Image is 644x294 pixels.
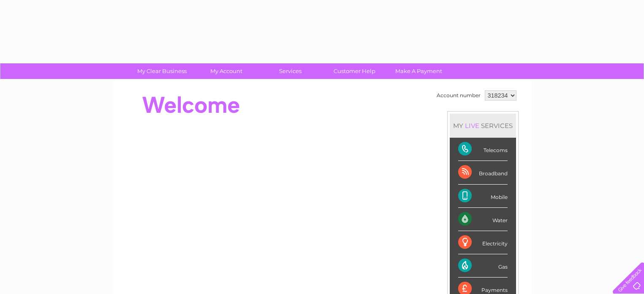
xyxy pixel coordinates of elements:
[458,185,508,208] div: Mobile
[458,161,508,184] div: Broadband
[458,138,508,161] div: Telecoms
[127,63,197,79] a: My Clear Business
[450,114,516,138] div: MY SERVICES
[458,254,508,278] div: Gas
[458,231,508,254] div: Electricity
[463,122,481,130] div: LIVE
[384,63,454,79] a: Make A Payment
[320,63,389,79] a: Customer Help
[191,63,261,79] a: My Account
[255,63,325,79] a: Services
[435,88,483,103] td: Account number
[458,208,508,231] div: Water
